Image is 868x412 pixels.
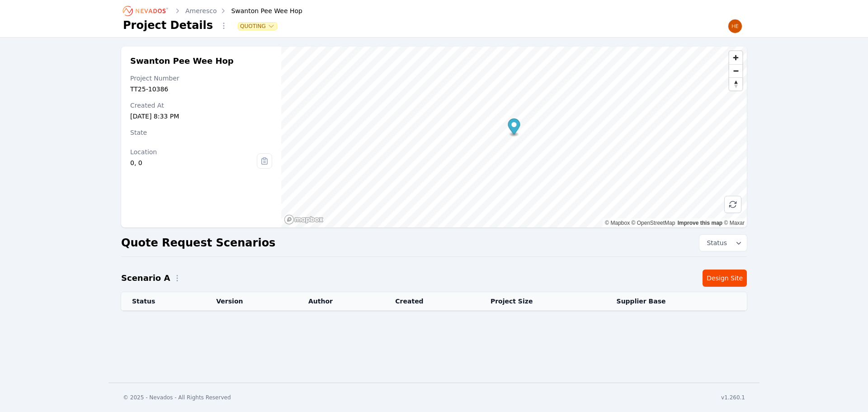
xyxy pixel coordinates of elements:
[384,292,480,311] th: Created
[130,74,272,83] div: Project Number
[130,85,272,94] div: TT25-10386
[238,23,277,30] button: Quoting
[606,292,747,311] th: Supplier Base
[605,220,630,226] a: Mapbox
[678,220,722,226] a: Improve this map
[185,6,217,15] a: Ameresco
[729,64,742,77] button: Zoom out
[508,118,520,137] div: Map marker
[728,19,742,33] img: Henar Luque
[121,272,170,284] h2: Scenario A
[130,112,272,121] div: [DATE] 8:33 PM
[281,47,747,227] canvas: Map
[121,292,205,311] th: Status
[729,51,742,64] button: Zoom in
[130,128,272,137] div: State
[699,235,747,251] button: Status
[205,292,297,311] th: Version
[130,56,272,66] h2: Swanton Pee Wee Hop
[121,236,275,250] h2: Quote Request Scenarios
[218,6,302,15] div: Swanton Pee Wee Hop
[123,4,302,18] nav: Breadcrumb
[729,77,742,90] button: Reset bearing to north
[724,220,745,226] a: Maxar
[703,238,727,247] span: Status
[703,270,747,287] a: Design Site
[130,158,257,167] div: 0, 0
[721,394,745,401] div: v1.260.1
[130,147,257,156] div: Location
[123,18,213,33] h1: Project Details
[284,214,324,225] a: Mapbox homepage
[729,78,742,90] span: Reset bearing to north
[123,394,231,401] div: © 2025 - Nevados - All Rights Reserved
[632,220,675,226] a: OpenStreetMap
[130,101,272,110] div: Created At
[480,292,606,311] th: Project Size
[297,292,384,311] th: Author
